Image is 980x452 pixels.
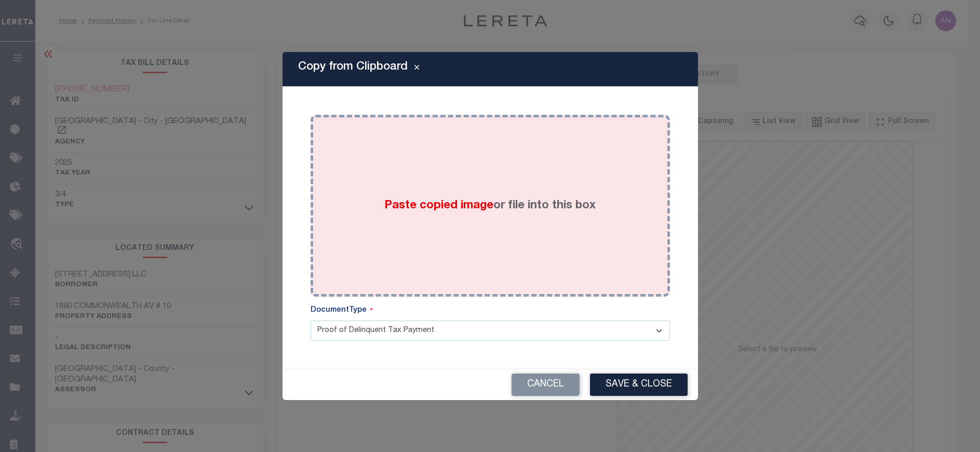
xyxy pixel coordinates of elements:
label: DocumentType [311,305,373,316]
span: Paste copied image [384,200,493,211]
button: Close [408,63,426,75]
h5: Copy from Clipboard [298,60,408,74]
button: Cancel [512,374,580,396]
button: Save & Close [590,374,688,396]
label: or file into this box [384,197,596,215]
